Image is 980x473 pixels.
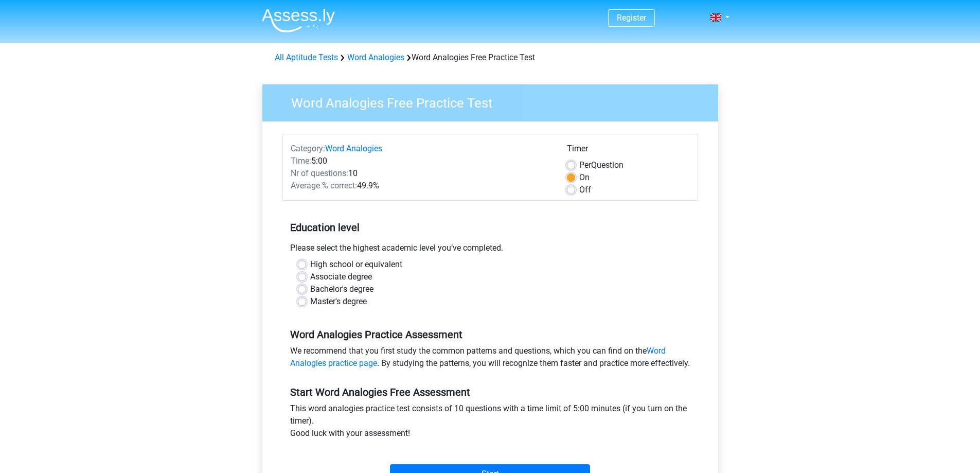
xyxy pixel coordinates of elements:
img: Assessly [262,8,335,32]
h3: Word Analogies Free Practice Test [279,91,710,111]
label: Question [579,159,623,171]
a: Word Analogies [325,144,382,153]
span: Category: [291,144,325,153]
span: Average % correct: [291,181,357,190]
label: On [579,171,590,184]
div: Word Analogies Free Practice Test [271,51,710,64]
div: 10 [283,167,559,180]
label: High school or equivalent [310,258,402,271]
h5: Education level [290,217,690,238]
a: Register [617,13,646,23]
div: 5:00 [283,155,559,167]
h5: Word Analogies Practice Assessment [290,328,690,341]
label: Bachelor's degree [310,283,373,295]
label: Associate degree [310,271,372,283]
a: Word Analogies [347,52,404,62]
div: Timer [567,143,690,159]
div: Please select the highest academic level you’ve completed. [282,242,698,258]
a: All Aptitude Tests [275,52,338,62]
label: Master's degree [310,295,367,308]
div: We recommend that you first study the common patterns and questions, which you can find on the . ... [282,345,698,374]
div: 49.9% [283,180,559,192]
span: Nr of questions: [291,168,348,178]
label: Off [579,184,591,196]
span: Per [579,160,591,170]
span: Time: [291,156,311,166]
h5: Start Word Analogies Free Assessment [290,386,690,398]
div: This word analogies practice test consists of 10 questions with a time limit of 5:00 minutes (if ... [282,402,698,444]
